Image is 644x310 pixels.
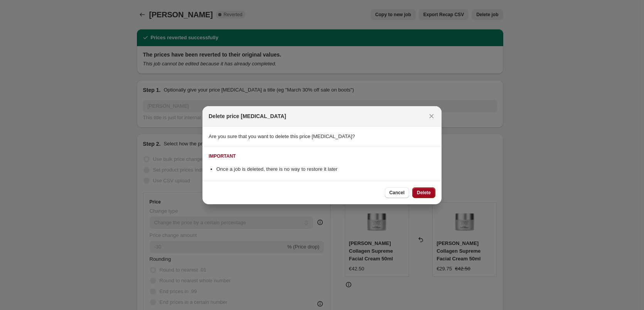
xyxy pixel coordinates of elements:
div: IMPORTANT [209,153,236,159]
button: Cancel [385,187,409,198]
span: Cancel [389,190,405,196]
button: Delete [412,187,435,198]
li: Once a job is deleted, there is no way to restore it later [216,165,435,173]
button: Close [426,111,437,122]
h2: Delete price [MEDICAL_DATA] [209,112,286,120]
span: Are you sure that you want to delete this price [MEDICAL_DATA]? [209,133,355,139]
span: Delete [417,190,431,196]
